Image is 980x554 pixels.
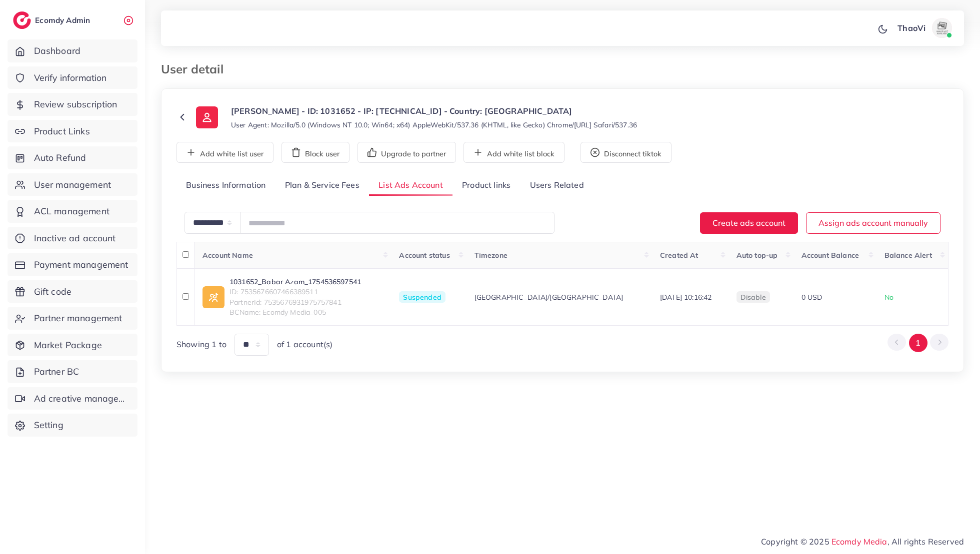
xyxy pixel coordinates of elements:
[281,142,349,163] button: Block user
[34,419,63,432] span: Setting
[474,251,507,260] span: Timezone
[452,175,520,196] a: Product links
[34,151,86,164] span: Auto Refund
[229,307,361,317] span: BCName: Ecomdy Media_005
[229,287,361,297] span: ID: 7535676607466389511
[474,292,623,302] span: [GEOGRAPHIC_DATA]/[GEOGRAPHIC_DATA]
[660,251,698,260] span: Created At
[229,277,361,287] a: 1031652_Babar Azam_1754536597541
[660,293,711,302] span: [DATE] 10:16:42
[463,142,564,163] button: Add white list block
[7,120,137,143] a: Product Links
[34,178,111,191] span: User management
[897,22,925,34] p: ThaoVi
[761,536,964,548] span: Copyright © 2025
[7,387,137,410] a: Ad creative management
[7,307,137,330] a: Partner management
[520,175,593,196] a: Users Related
[7,414,137,437] a: Setting
[202,251,253,260] span: Account Name
[884,251,932,260] span: Balance Alert
[7,253,137,276] a: Payment management
[7,173,137,196] a: User management
[7,280,137,303] a: Gift code
[887,334,948,352] ul: Pagination
[277,339,332,350] span: of 1 account(s)
[806,212,940,234] button: Assign ads account manually
[231,120,637,130] small: User Agent: Mozilla/5.0 (Windows NT 10.0; Win64; x64) AppleWebKit/537.36 (KHTML, like Gecko) Chro...
[34,392,130,405] span: Ad creative management
[909,334,927,352] button: Go to page 1
[161,62,231,76] h3: User detail
[831,537,887,547] a: Ecomdy Media
[357,142,456,163] button: Upgrade to partner
[275,175,369,196] a: Plan & Service Fees
[34,44,80,57] span: Dashboard
[176,175,275,196] a: Business Information
[34,125,90,138] span: Product Links
[34,312,122,325] span: Partner management
[884,293,893,302] span: No
[7,39,137,62] a: Dashboard
[7,93,137,116] a: Review subscription
[34,205,109,218] span: ACL management
[7,360,137,383] a: Partner BC
[35,15,92,25] h2: Ecomdy Admin
[700,212,798,234] button: Create ads account
[7,227,137,250] a: Inactive ad account
[34,285,71,298] span: Gift code
[34,258,128,271] span: Payment management
[736,251,778,260] span: Auto top-up
[892,18,956,38] a: ThaoViavatar
[202,286,224,308] img: ic-ad-info.7fc67b75.svg
[231,105,637,117] p: [PERSON_NAME] - ID: 1031652 - IP: [TECHNICAL_ID] - Country: [GEOGRAPHIC_DATA]
[7,66,137,89] a: Verify information
[13,11,92,29] a: logoEcomdy Admin
[34,71,107,84] span: Verify information
[229,297,361,307] span: PartnerId: 7535676931975757841
[196,106,218,128] img: ic-user-info.36bf1079.svg
[740,293,766,302] span: disable
[34,365,79,378] span: Partner BC
[13,11,31,29] img: logo
[176,339,226,350] span: Showing 1 to
[7,334,137,357] a: Market Package
[801,251,859,260] span: Account Balance
[34,232,116,245] span: Inactive ad account
[176,142,273,163] button: Add white list user
[887,536,964,548] span: , All rights Reserved
[34,339,102,352] span: Market Package
[34,98,117,111] span: Review subscription
[932,18,952,38] img: avatar
[399,251,449,260] span: Account status
[7,200,137,223] a: ACL management
[369,175,452,196] a: List Ads Account
[399,291,445,303] span: Suspended
[7,146,137,169] a: Auto Refund
[580,142,671,163] button: Disconnect tiktok
[801,293,822,302] span: 0 USD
